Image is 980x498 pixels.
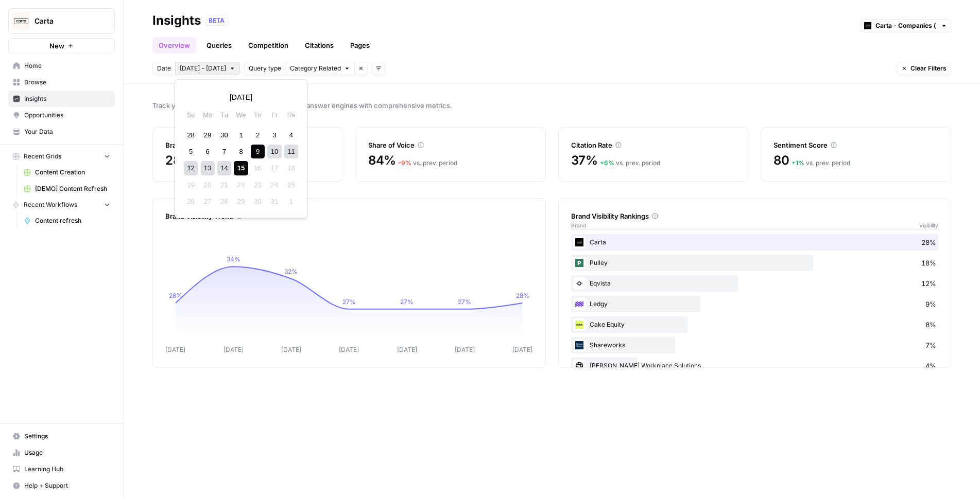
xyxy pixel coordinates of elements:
div: Choose Saturday, October 11th, 2025 [284,145,298,158]
div: Brand Visibility Rankings [571,211,939,221]
button: Category Related [285,62,354,75]
img: c35yeiwf0qjehltklbh57st2xhbo [573,236,586,248]
div: Th [251,108,265,122]
div: Choose Friday, October 10th, 2025 [267,145,281,158]
div: Citation Rate [571,140,736,150]
span: Content Creation [35,168,110,177]
a: Usage [8,444,115,461]
tspan: 28% [169,292,182,299]
div: Choose Wednesday, October 15th, 2025 [234,161,248,175]
span: 12% [921,278,936,289]
div: month 2025-10 [182,127,299,210]
button: Help + Support [8,477,115,494]
a: Overview [152,37,196,54]
img: 4pynuglrc3sixi0so0f0dcx4ule5 [573,298,586,310]
span: 4% [925,361,936,371]
a: Content refresh [19,212,115,229]
div: Choose Tuesday, October 14th, 2025 [217,161,231,175]
span: Recent Grids [24,152,61,161]
div: Choose Wednesday, October 1st, 2025 [234,128,248,142]
span: [DATE] - [DATE] [180,64,226,73]
div: Not available Friday, October 17th, 2025 [267,161,281,175]
tspan: [DATE] [397,346,417,353]
tspan: [DATE] [455,346,475,353]
span: Brand [571,221,586,229]
span: Carta [35,16,97,26]
span: Content refresh [35,216,110,225]
div: Not available Wednesday, October 22nd, 2025 [234,178,248,192]
span: Usage [24,448,110,457]
div: Carta [571,234,939,251]
tspan: 27% [458,298,471,306]
button: Recent Grids [8,149,115,164]
tspan: [DATE] [223,346,244,353]
div: Fr [267,108,281,122]
div: vs. prev. period [398,158,457,168]
div: vs. prev. period [792,158,850,168]
span: Query type [249,64,281,73]
img: ojwm89iittpj2j2x5tgvhrn984bb [573,277,586,290]
tspan: 32% [284,268,298,275]
div: Choose Thursday, October 9th, 2025 [251,145,265,158]
img: u02qnnqpa7ceiw6p01io3how8agt [573,257,586,269]
div: We [234,108,248,122]
span: + 1 % [792,159,804,167]
div: Share of Voice [368,140,533,150]
span: 18% [921,258,936,268]
div: Not available Saturday, October 25th, 2025 [284,178,298,192]
span: Visibility [919,221,938,229]
button: Workspace: Carta [8,8,115,34]
div: Choose Wednesday, October 8th, 2025 [234,145,248,158]
a: Content Creation [19,164,115,181]
tspan: 27% [400,298,414,306]
span: [DEMO] Content Refresh [35,184,110,193]
span: 37% [571,152,598,169]
div: [PERSON_NAME] Workplace Solutions [571,358,939,374]
div: Su [184,108,198,122]
span: 28% [165,152,193,169]
input: Carta - Companies (cap table) [875,21,936,31]
tspan: 28% [516,292,529,299]
div: Sa [284,108,298,122]
a: Citations [299,37,340,54]
img: Carta Logo [12,12,30,30]
span: – 9 % [398,159,411,167]
a: Competition [242,37,295,54]
a: Insights [8,91,115,107]
tspan: [DATE] [339,346,359,353]
div: Ledgy [571,296,939,312]
a: Opportunities [8,107,115,123]
div: Brand Visibility [165,140,330,150]
span: Category Related [290,64,341,73]
span: Insights [24,94,110,103]
div: Not available Thursday, October 30th, 2025 [251,194,265,208]
div: Not available Tuesday, October 21st, 2025 [217,178,231,192]
div: Brand Visibility Trend [165,211,533,221]
tspan: 27% [342,298,356,306]
a: [DEMO] Content Refresh [19,181,115,197]
div: Choose Saturday, October 4th, 2025 [284,128,298,142]
button: [DATE] - [DATE] [175,62,240,75]
tspan: [DATE] [281,346,301,353]
div: Not available Wednesday, October 29th, 2025 [234,194,248,208]
tspan: [DATE] [165,346,185,353]
a: Learning Hub [8,461,115,477]
img: fe4fikqdqe1bafe3px4l1blbafc7 [573,318,586,331]
span: Home [24,61,110,70]
div: Sentiment Score [773,140,938,150]
div: [DATE] - [DATE] [175,79,307,218]
button: Clear Filters [897,62,951,75]
div: Shareworks [571,337,939,353]
div: Choose Sunday, September 28th, 2025 [184,128,198,142]
span: Track your brand's visibility performance across answer engines with comprehensive metrics. [152,100,951,111]
span: 9% [925,299,936,309]
div: Choose Thursday, October 2nd, 2025 [251,128,265,142]
div: Choose Tuesday, September 30th, 2025 [217,128,231,142]
div: Not available Saturday, October 18th, 2025 [284,161,298,175]
span: Browse [24,78,110,87]
div: Choose Tuesday, October 7th, 2025 [217,145,231,158]
div: Choose Monday, October 6th, 2025 [201,145,215,158]
span: + 6 % [600,159,614,167]
span: Your Data [24,127,110,136]
span: Settings [24,432,110,441]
